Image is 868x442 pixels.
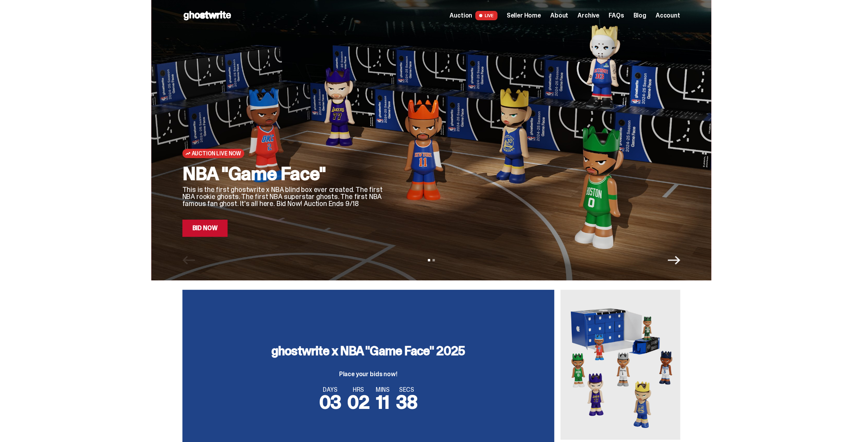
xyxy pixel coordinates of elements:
[577,12,599,19] a: Archive
[182,186,385,207] p: This is the first ghostwrite x NBA blind box ever created. The first NBA rookie ghosts. The first...
[450,11,497,20] a: Auction LIVE
[432,259,435,261] button: View slide 2
[319,387,341,393] span: DAYS
[182,220,228,237] a: Bid Now
[450,12,472,19] span: Auction
[396,387,417,393] span: SECS
[376,390,389,414] span: 11
[376,387,390,393] span: MINS
[633,12,646,19] a: Blog
[550,12,568,19] a: About
[609,12,624,19] a: FAQs
[271,371,465,377] p: Place your bids now!
[428,259,430,261] button: View slide 1
[668,254,680,266] button: Next
[475,11,497,20] span: LIVE
[396,390,417,414] span: 38
[560,290,680,440] img: Game Face (2025)
[507,12,541,19] a: Seller Home
[347,387,369,393] span: HRS
[319,390,341,414] span: 03
[192,150,241,157] span: Auction Live Now
[271,345,465,357] h3: ghostwrite x NBA "Game Face" 2025
[182,164,385,183] h2: NBA "Game Face"
[656,12,680,19] a: Account
[347,390,369,414] span: 02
